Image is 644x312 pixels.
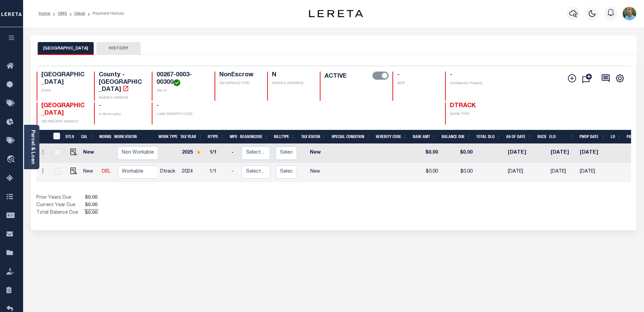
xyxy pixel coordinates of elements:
th: &nbsp; [49,130,63,144]
span: - [157,103,159,109]
th: As of Date: activate to sort column ascending [503,130,535,144]
a: DEL [102,169,111,174]
th: Work Status [111,130,158,144]
td: [DATE] [505,144,536,163]
p: DELINQUENT AGENCY [41,119,86,124]
span: - [397,72,400,78]
td: - [229,144,239,163]
span: $0.00 [84,194,99,202]
p: TAX ID [157,89,206,94]
td: Current Year Due [36,202,84,209]
th: DTLS [63,130,78,144]
th: CAL: activate to sort column ascending [78,130,96,144]
label: ACTIVE [325,72,347,81]
span: $0.00 [84,202,99,209]
th: Severity Code: activate to sort column ascending [373,130,410,144]
td: Dtrack [158,163,179,182]
td: - [229,163,239,182]
th: Balance Due: activate to sort column ascending [439,130,474,144]
p: STATE [41,89,86,94]
th: Work Type [156,130,178,144]
th: BillType: activate to sort column ascending [271,130,298,144]
td: $0.00 [412,163,441,182]
td: 2024 [179,163,207,182]
p: SERVICE OVERRIDE [272,81,312,86]
span: DTRACK [450,103,476,109]
td: New [80,163,99,182]
th: Base Amt: activate to sort column ascending [410,130,439,144]
span: [GEOGRAPHIC_DATA] [41,103,85,116]
button: [GEOGRAPHIC_DATA] [38,42,94,55]
p: AGENCY WEBSITE [99,96,144,101]
span: $0.00 [84,210,99,217]
h4: NonEscrow [219,72,259,79]
h4: County - [GEOGRAPHIC_DATA] [99,72,144,94]
td: $0.00 [412,144,441,163]
td: [DATE] [548,144,577,163]
th: Special Condition: activate to sort column ascending [329,130,373,144]
th: Total DLQ: activate to sort column ascending [474,130,503,144]
li: Payment History [85,11,124,17]
span: - [450,72,452,78]
a: Detail [74,12,85,16]
th: LD: activate to sort column ascending [608,130,624,144]
span: - [99,103,101,109]
p: LOAN SEVERITY CODE [157,112,206,117]
h4: 00267-0003-00300 [157,72,206,86]
td: 1/1 [207,144,229,163]
td: [DATE] [548,163,577,182]
td: New [300,144,331,163]
td: 1/1 [207,163,229,182]
button: HISTORY [96,42,141,55]
td: New [300,163,331,182]
h4: N [272,72,312,79]
i: travel_explore [6,155,17,164]
th: Tax Year: activate to sort column ascending [178,130,205,144]
td: 2025 [179,144,207,163]
th: MPO [227,130,237,144]
th: ELD: activate to sort column ascending [547,130,577,144]
td: [DATE] [577,144,608,163]
td: Prior Years Due [36,194,84,202]
a: Parcel & Loan [30,130,35,164]
p: In Bankruptcy [99,112,144,117]
p: Confidential Property [450,81,495,86]
td: [DATE] [577,163,608,182]
th: Tax Status: activate to sort column ascending [298,130,329,144]
td: [DATE] [505,163,536,182]
td: Total Balance Due [36,209,84,217]
p: WORK TYPE [450,112,495,117]
th: RType: activate to sort column ascending [205,130,227,144]
td: $0.00 [441,163,475,182]
td: New [80,144,99,163]
th: PWOP Date: activate to sort column ascending [577,130,608,144]
th: Docs [535,130,547,144]
th: ReasonCode: activate to sort column ascending [237,130,271,144]
img: logo-dark.svg [309,10,363,17]
td: $0.00 [441,144,475,163]
a: Home [39,12,50,16]
a: OMS [58,12,67,16]
th: WorkQ [96,130,111,144]
img: Star.svg [196,150,201,154]
h4: [GEOGRAPHIC_DATA] [41,72,86,86]
p: WOP [397,81,437,86]
p: TAX SERVICE TYPE [219,81,259,86]
th: &nbsp;&nbsp;&nbsp;&nbsp;&nbsp;&nbsp;&nbsp;&nbsp;&nbsp;&nbsp; [36,130,49,144]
